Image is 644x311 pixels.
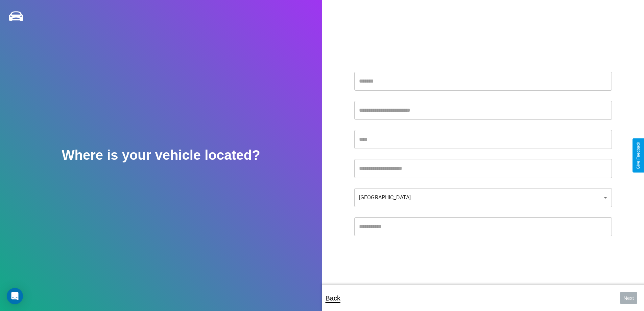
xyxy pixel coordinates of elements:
[354,188,612,207] div: [GEOGRAPHIC_DATA]
[620,292,637,304] button: Next
[326,292,340,304] p: Back
[636,142,641,169] div: Give Feedback
[7,288,23,304] div: Open Intercom Messenger
[62,148,260,163] h2: Where is your vehicle located?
